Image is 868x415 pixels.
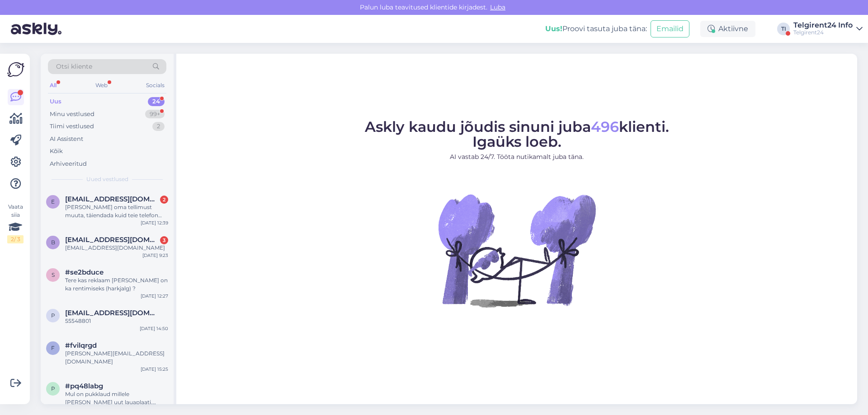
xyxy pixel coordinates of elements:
div: 55548801 [65,317,168,325]
span: #pq48labg [65,382,103,390]
a: Telgirent24 InfoTelgirent24 [793,22,863,36]
div: Kõik [50,147,63,156]
p: AI vastab 24/7. Tööta nutikamalt juba täna. [365,152,669,162]
img: No Chat active [435,169,598,331]
div: 2 [160,196,168,204]
span: f [51,345,55,351]
div: Tere kas reklaam [PERSON_NAME] on ka rentimiseks (harkjalg) ? [65,276,168,293]
span: #fvilqrgd [65,341,97,350]
div: [DATE] 12:27 [141,293,168,299]
div: Mul on pukklaud millele [PERSON_NAME] uut lauaplaati. 80cm läbimõõt. Sobiks ka kasutatud plaat. [65,390,168,406]
span: Otsi kliente [56,62,92,71]
div: 24 [148,97,165,106]
span: s [52,271,55,278]
span: p [51,385,55,392]
span: p [51,312,55,319]
span: 496 [591,118,619,135]
span: birx323@gmail.com [65,236,159,244]
div: 2 / 3 [7,235,24,243]
div: Socials [144,79,166,91]
div: [PERSON_NAME][EMAIL_ADDRESS][DOMAIN_NAME] [65,350,168,366]
div: [DATE] 14:50 [140,325,168,332]
div: AI Assistent [50,135,83,144]
div: [EMAIL_ADDRESS][DOMAIN_NAME] [65,244,168,252]
div: Uus [50,97,61,106]
img: Askly Logo [7,61,24,78]
b: Uus! [545,24,562,33]
div: Telgirent24 Info [793,22,853,29]
div: [DATE] 9:23 [142,252,168,259]
div: 99+ [145,110,165,119]
span: #se2bduce [65,268,104,276]
span: b [51,239,55,246]
span: pisnenkoo@gmail.com [65,309,159,317]
div: Minu vestlused [50,110,94,119]
div: [DATE] 15:25 [141,366,168,373]
div: All [48,79,58,91]
div: Web [94,79,109,91]
div: Aktiivne [700,21,755,37]
span: Uued vestlused [86,175,128,183]
div: Proovi tasuta juba täna: [545,23,647,34]
button: Emailid [651,20,689,37]
div: [DATE] 12:39 [141,219,168,226]
span: Luba [487,3,508,11]
span: ene.randvee26@gmail.com [65,195,159,203]
div: Tiimi vestlused [50,122,94,131]
div: TI [777,23,790,35]
div: Arhiveeritud [50,159,87,168]
span: e [51,198,55,205]
span: Askly kaudu jõudis sinuni juba klienti. Igaüks loeb. [365,118,669,150]
div: 3 [160,236,168,244]
div: Telgirent24 [793,29,853,36]
div: Vaata siia [7,203,24,243]
div: 2 [152,122,165,131]
div: [PERSON_NAME] oma tellimust muuta, täiendada kuid teie telefon [PERSON_NAME], ehk saate jätta tea... [65,203,168,219]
